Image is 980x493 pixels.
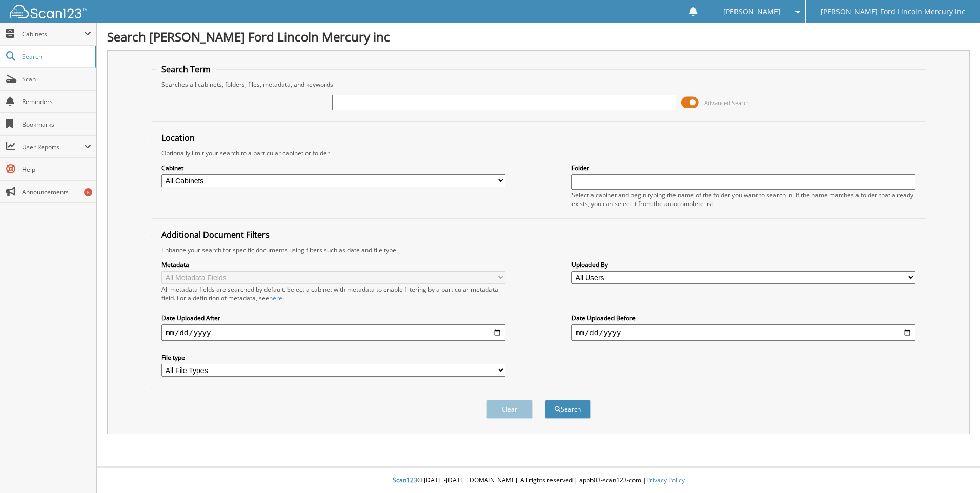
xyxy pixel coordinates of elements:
[545,400,591,419] button: Search
[161,285,505,302] div: All metadata fields are searched by default. Select a cabinet with metadata to enable filtering b...
[107,28,970,45] h1: Search [PERSON_NAME] Ford Lincoln Mercury inc
[161,324,505,341] input: start
[22,97,91,106] span: Reminders
[22,165,91,174] span: Help
[156,132,200,143] legend: Location
[22,30,84,38] span: Cabinets
[156,80,921,89] div: Searches all cabinets, folders, files, metadata, and keywords
[10,5,87,18] img: scan123-logo-white.svg
[393,476,417,484] span: Scan123
[156,149,921,157] div: Optionally limit your search to a particular cabinet or folder
[571,191,915,208] div: Select a cabinet and begin typing the name of the folder you want to search in. If the name match...
[704,99,750,107] span: Advanced Search
[571,314,915,322] label: Date Uploaded Before
[571,163,915,172] label: Folder
[97,468,980,493] div: © [DATE]-[DATE] [DOMAIN_NAME]. All rights reserved | appb03-scan123-com |
[269,294,282,302] a: here
[571,324,915,341] input: end
[161,314,505,322] label: Date Uploaded After
[156,229,275,240] legend: Additional Document Filters
[22,188,91,196] span: Announcements
[161,260,505,269] label: Metadata
[156,245,921,254] div: Enhance your search for specific documents using filters such as date and file type.
[161,163,505,172] label: Cabinet
[84,188,92,196] div: 8
[821,9,965,15] span: [PERSON_NAME] Ford Lincoln Mercury inc
[486,400,533,419] button: Clear
[22,142,84,151] span: User Reports
[646,476,685,484] a: Privacy Policy
[571,260,915,269] label: Uploaded By
[22,120,91,129] span: Bookmarks
[161,353,505,362] label: File type
[22,52,90,61] span: Search
[156,64,216,75] legend: Search Term
[22,75,91,84] span: Scan
[723,9,781,15] span: [PERSON_NAME]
